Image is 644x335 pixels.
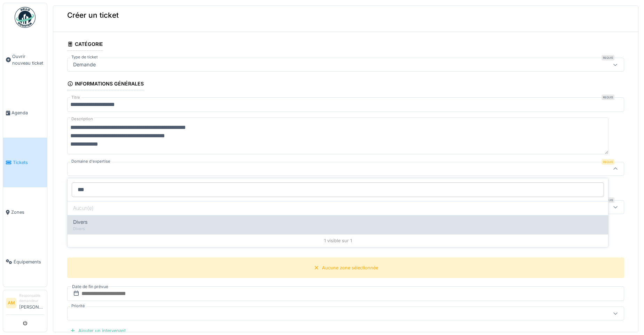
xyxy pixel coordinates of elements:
[19,293,44,313] li: [PERSON_NAME]
[3,138,47,187] a: Tickets
[68,234,608,247] div: 1 visible sur 1
[11,209,44,215] span: Zones
[15,7,36,28] img: Badge_color-CXgf-gQk.svg
[73,226,603,232] div: Divers
[70,95,81,100] label: Titre
[13,159,44,166] span: Tickets
[602,95,614,100] div: Requis
[3,32,47,88] a: Ouvrir nouveau ticket
[67,39,103,51] div: Catégorie
[3,237,47,287] a: Équipements
[67,79,144,90] div: Informations générales
[6,298,16,308] li: AM
[14,259,44,265] span: Équipements
[602,55,614,60] div: Requis
[602,159,614,165] div: Requis
[3,88,47,138] a: Agenda
[3,187,47,237] a: Zones
[68,201,608,215] div: Aucun(e)
[70,61,99,68] div: Demande
[6,293,44,315] a: AM Responsable demandeur[PERSON_NAME]
[70,115,94,123] label: Description
[70,303,86,309] label: Priorité
[11,109,44,116] span: Agenda
[71,283,109,291] label: Date de fin prévue
[322,264,378,271] div: Aucune zone sélectionnée
[70,158,112,164] label: Domaine d'expertise
[70,54,99,60] label: Type de ticket
[19,293,44,304] div: Responsable demandeur
[12,53,44,66] span: Ouvrir nouveau ticket
[73,218,88,226] span: Divers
